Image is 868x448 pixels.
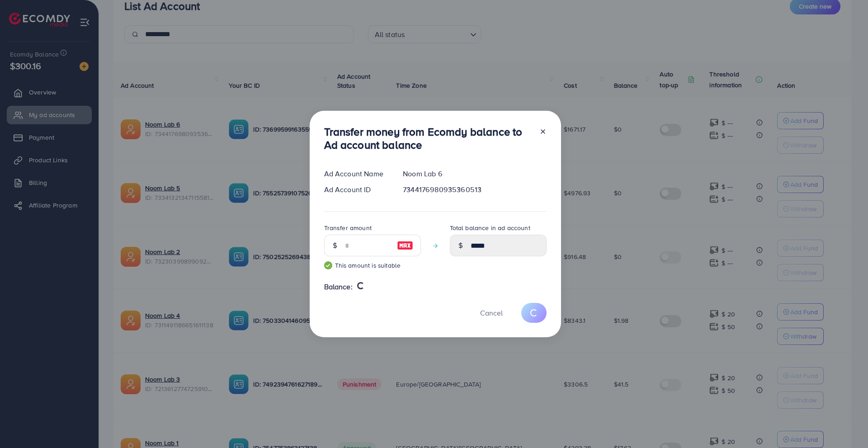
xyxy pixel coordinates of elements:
img: guide [324,261,332,269]
small: This amount is suitable [324,261,421,270]
div: Noom Lab 6 [396,169,553,179]
div: Ad Account Name [317,169,396,179]
span: Cancel [480,308,503,318]
label: Total balance in ad account [450,223,530,232]
span: Balance: [324,282,353,292]
img: image [397,240,413,251]
div: 7344176980935360513 [396,184,553,195]
button: Cancel [469,303,514,322]
div: Ad Account ID [317,184,396,195]
iframe: Chat [830,407,861,441]
h3: Transfer money from Ecomdy balance to Ad account balance [324,125,532,151]
label: Transfer amount [324,223,372,232]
